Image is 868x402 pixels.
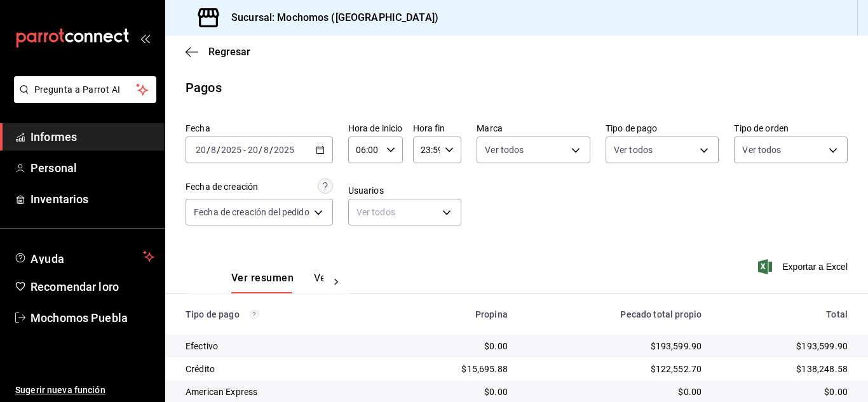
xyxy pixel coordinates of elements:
[614,145,653,155] font: Ver todos
[348,123,403,133] font: Hora de inicio
[210,145,217,155] input: --
[314,272,362,284] font: Ver pagos
[259,145,262,155] font: /
[186,182,258,192] font: Fecha de creación
[186,364,215,374] font: Crédito
[824,387,848,397] font: $0.00
[15,385,105,395] font: Sugerir nueva función
[782,262,848,272] font: Exportar a Excel
[826,309,848,319] font: Total
[348,185,384,196] font: Usuarios
[14,76,156,103] button: Pregunta a Parrot AI
[194,207,309,217] font: Fecha de creación del pedido
[140,33,150,43] button: abrir_cajón_menú
[207,145,210,155] font: /
[186,309,240,319] font: Tipo de pago
[220,145,242,155] input: ----
[31,252,65,265] font: Ayuda
[734,123,789,133] font: Tipo de orden
[475,309,508,319] font: Propina
[186,123,210,133] font: Fecha
[485,145,524,155] font: Ver todos
[217,145,220,155] font: /
[186,46,250,58] button: Regresar
[263,145,269,155] input: --
[34,84,121,95] font: Pregunta a Parrot AI
[620,309,702,319] font: Pecado total propio
[186,80,222,95] font: Pagos
[796,341,848,351] font: $193,599.90
[186,341,218,351] font: Efectivo
[243,145,246,155] font: -
[477,123,503,133] font: Marca
[356,207,395,217] font: Ver todos
[31,192,88,206] font: Inventarios
[247,145,259,155] input: --
[484,341,508,351] font: $0.00
[651,364,702,374] font: $122,552.70
[413,123,445,133] font: Hora fin
[461,364,508,374] font: $15,695.88
[269,145,273,155] font: /
[484,387,508,397] font: $0.00
[186,387,257,397] font: American Express
[31,280,119,293] font: Recomendar loro
[31,130,77,144] font: Informes
[31,161,77,175] font: Personal
[195,145,207,155] input: --
[231,11,438,23] font: Sucursal: Mochomos ([GEOGRAPHIC_DATA])
[742,145,781,155] font: Ver todos
[231,271,323,293] div: pestañas de navegación
[208,46,250,58] font: Regresar
[250,310,259,319] svg: Los pagos realizados con Pay y otras terminales son montos brutos.
[761,259,848,274] button: Exportar a Excel
[9,92,156,105] a: Pregunta a Parrot AI
[606,123,658,133] font: Tipo de pago
[651,341,702,351] font: $193,599.90
[273,145,295,155] input: ----
[231,272,294,284] font: Ver resumen
[796,364,848,374] font: $138,248.58
[678,387,702,397] font: $0.00
[31,311,128,325] font: Mochomos Puebla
